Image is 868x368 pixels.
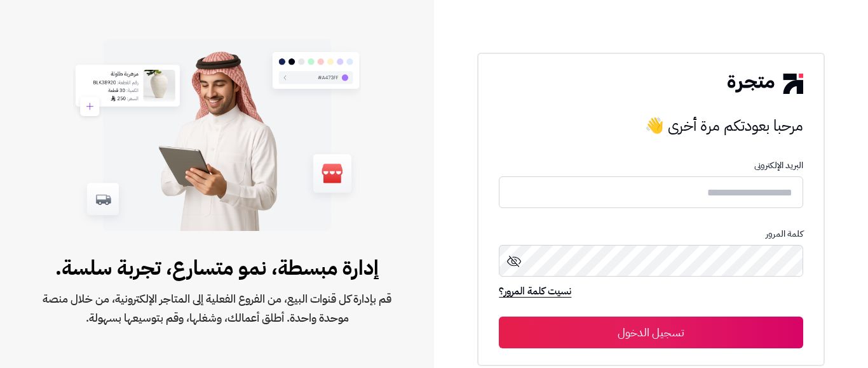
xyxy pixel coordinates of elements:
[499,113,803,138] h3: مرحبا بعودتكم مرة أخرى 👋
[41,289,393,327] span: قم بإدارة كل قنوات البيع، من الفروع الفعلية إلى المتاجر الإلكترونية، من خلال منصة موحدة واحدة. أط...
[728,74,803,94] img: logo-2.png
[499,229,803,239] p: كلمة المرور
[499,161,803,171] p: البريد الإلكترونى
[499,284,571,301] a: نسيت كلمة المرور؟
[41,253,393,283] span: إدارة مبسطة، نمو متسارع، تجربة سلسة.
[499,317,803,348] button: تسجيل الدخول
